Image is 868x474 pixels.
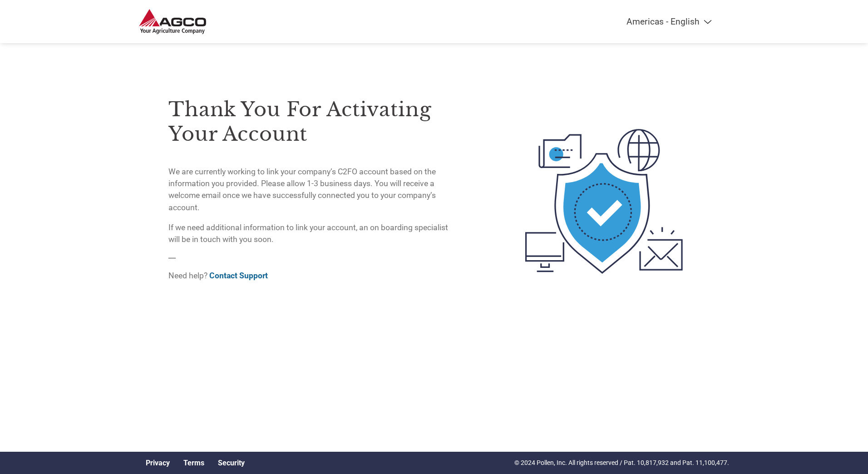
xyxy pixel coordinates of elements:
[146,459,170,467] a: Privacy
[139,9,206,34] img: AGCO
[514,458,729,468] p: © 2024 Pollen, Inc. All rights reserved / Pat. 10,817,932 and Pat. 11,100,477.
[218,459,245,467] a: Security
[183,459,204,467] a: Terms
[168,166,455,214] p: We are currently working to link your company’s C2FO account based on the information you provide...
[209,271,268,280] a: Contact Support
[168,78,455,290] div: —
[168,270,455,281] p: Need help?
[168,97,455,146] h3: Thank you for activating your account
[168,222,455,246] p: If we need additional information to link your account, an on boarding specialist will be in touc...
[508,78,700,325] img: activated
